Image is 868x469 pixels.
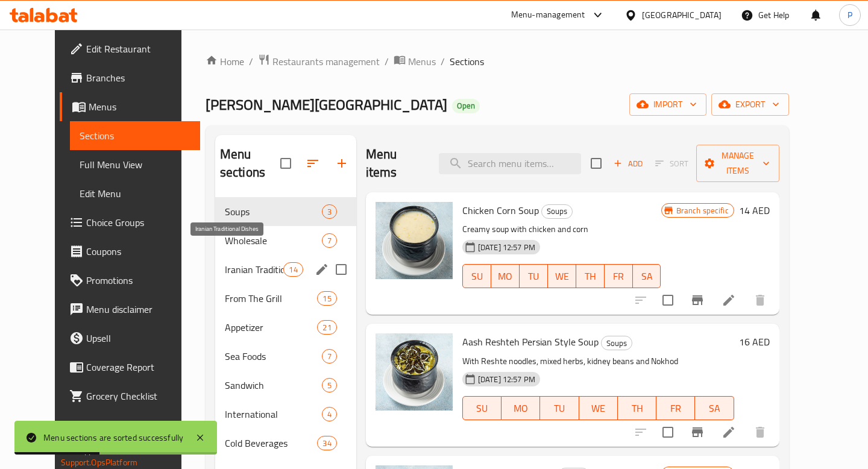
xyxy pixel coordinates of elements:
span: Select to update [655,288,681,313]
button: Branch-specific-item [683,286,712,315]
span: SA [638,268,656,285]
a: Choice Groups [60,208,200,237]
h2: Menu sections [220,145,280,181]
button: WE [579,396,618,420]
span: 4 [322,409,336,420]
button: TU [540,396,579,420]
a: Coupons [60,237,200,266]
span: Select to update [655,420,681,445]
li: / [441,54,445,69]
span: export [721,97,779,112]
h2: Menu items [366,145,424,181]
span: SU [468,268,486,285]
span: FR [609,268,628,285]
li: / [249,54,253,69]
span: SU [468,400,497,417]
button: TH [618,396,656,420]
button: Branch-specific-item [683,418,712,447]
button: FR [656,396,695,420]
button: Add [609,154,647,173]
span: FR [661,400,690,417]
span: Open [452,101,480,111]
a: Branches [60,63,200,92]
span: Branch specific [671,205,734,216]
span: 7 [322,351,336,362]
button: Add section [327,149,356,178]
span: Menu disclaimer [86,302,190,316]
a: Home [206,54,244,69]
span: WE [584,400,613,417]
span: TU [524,268,543,285]
span: Select section first [647,154,696,173]
button: TU [520,264,548,288]
a: Full Menu View [70,150,200,179]
div: Sea Foods7 [215,342,356,371]
span: P [848,8,852,22]
div: Menu-management [511,8,585,22]
span: Wholesale [225,233,322,248]
span: TU [545,400,574,417]
div: Soups [601,336,632,350]
a: Edit menu item [722,293,736,307]
span: Chicken Corn Soup [462,201,539,219]
span: Coverage Report [86,360,190,374]
span: Cold Beverages [225,436,318,450]
span: MO [496,268,515,285]
a: Restaurants management [258,54,380,69]
span: Soups [602,336,632,350]
a: Edit Restaurant [60,34,200,63]
div: Appetizer21 [215,313,356,342]
span: Aash Reshteh Persian Style Soup [462,333,599,351]
h6: 16 AED [739,333,770,350]
div: items [317,320,336,335]
span: International [225,407,322,421]
button: TH [576,264,605,288]
span: WE [553,268,571,285]
span: 14 [284,264,302,275]
span: SA [700,400,729,417]
span: import [639,97,697,112]
span: 34 [318,438,336,449]
div: items [322,204,337,219]
button: edit [313,260,331,279]
span: Sandwich [225,378,322,392]
input: search [439,153,581,174]
h6: 14 AED [739,202,770,219]
span: Menus [408,54,436,69]
span: Promotions [86,273,190,288]
button: delete [746,286,775,315]
button: SU [462,264,491,288]
a: Promotions [60,266,200,295]
a: Menus [60,92,200,121]
span: Sea Foods [225,349,322,364]
span: [DATE] 12:57 PM [473,374,540,385]
img: Chicken Corn Soup [376,202,453,279]
button: SU [462,396,502,420]
nav: Menu sections [215,192,356,462]
button: import [629,93,706,116]
span: MO [506,400,535,417]
a: Edit menu item [722,425,736,439]
div: Sandwich5 [215,371,356,400]
span: Upsell [86,331,190,345]
span: Select all sections [273,151,298,176]
button: FR [605,264,633,288]
span: 21 [318,322,336,333]
div: Iranian Traditional Dishes14edit [215,255,356,284]
div: Cold Beverages34 [215,429,356,458]
span: [DATE] 12:57 PM [473,242,540,253]
button: delete [746,418,775,447]
span: TH [623,400,652,417]
a: Coverage Report [60,353,200,382]
span: Manage items [706,148,770,178]
div: Wholesale7 [215,226,356,255]
button: MO [502,396,540,420]
span: Appetizer [225,320,318,335]
span: Edit Menu [80,186,190,201]
div: Menu sections are sorted successfully [43,431,183,444]
a: Edit Menu [70,179,200,208]
p: Creamy soup with chicken and corn [462,222,661,237]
